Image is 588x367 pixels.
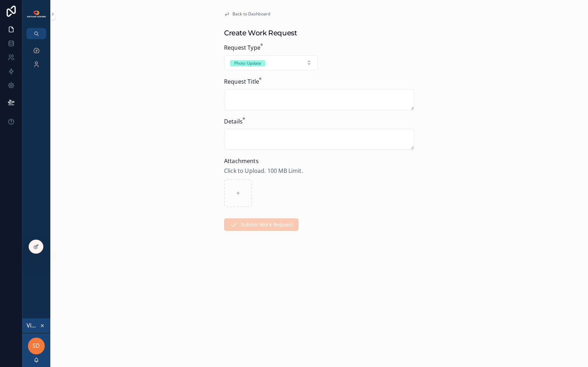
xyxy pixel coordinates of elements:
[224,28,297,38] h1: Create Work Request
[224,55,318,71] button: Select Button
[232,11,270,17] span: Back to Dashboard
[22,39,50,80] div: scrollable content
[224,11,270,17] a: Back to Dashboard
[33,341,40,351] span: SD
[224,157,259,165] span: Attachments
[234,60,261,66] div: Photo Update
[224,78,259,85] span: Request Title
[224,44,260,51] span: Request Type
[224,167,303,176] span: Click to Upload. 100 MB Limit.
[27,10,46,18] img: App logo
[224,118,243,125] span: Details
[27,321,38,330] span: Viewing as [PERSON_NAME]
